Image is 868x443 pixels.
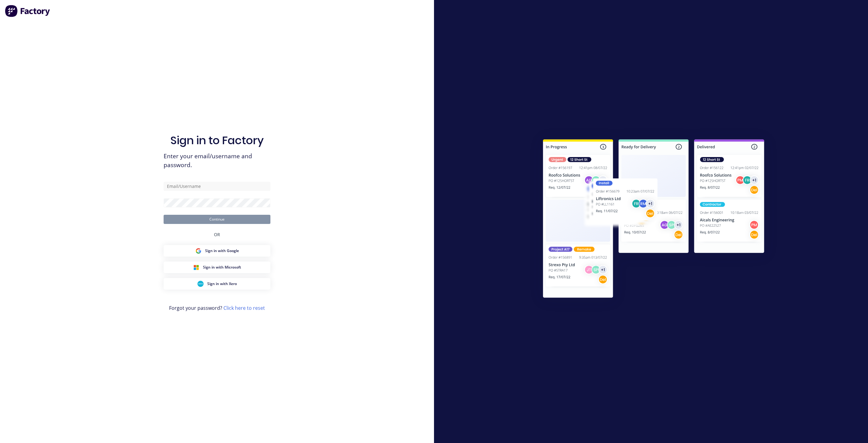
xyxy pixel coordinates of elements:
[203,265,241,270] span: Sign in with Microsoft
[164,182,270,191] input: Email/Username
[197,281,204,287] img: Xero Sign in
[205,248,239,254] span: Sign in with Google
[164,152,270,170] span: Enter your email/username and password.
[214,224,220,245] div: OR
[170,134,264,147] h1: Sign in to Factory
[207,281,237,287] span: Sign in with Xero
[223,305,265,311] a: Click here to reset
[164,278,270,290] button: Xero Sign inSign in with Xero
[195,248,201,254] img: Google Sign in
[164,245,270,257] button: Google Sign inSign in with Google
[530,127,778,312] img: Sign in
[193,264,199,270] img: Microsoft Sign in
[5,5,51,17] img: Factory
[164,215,270,224] button: Continue
[169,304,265,312] span: Forgot your password?
[164,262,270,273] button: Microsoft Sign inSign in with Microsoft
